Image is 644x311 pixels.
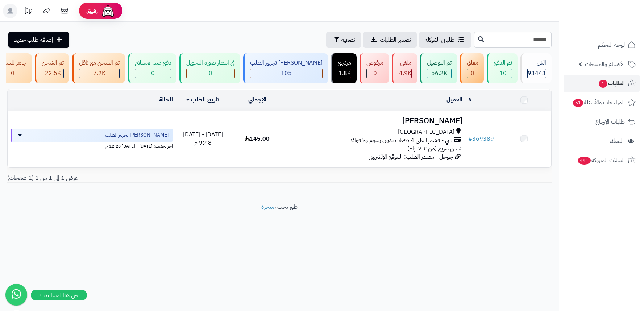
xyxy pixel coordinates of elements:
[573,99,583,107] span: 51
[14,36,53,44] span: إضافة طلب جديد
[151,69,155,78] span: 0
[93,69,105,78] span: 7.2K
[528,69,546,78] span: 93443
[399,69,411,78] span: 4.9K
[250,59,323,67] div: [PERSON_NAME] تجهيز الطلب
[329,53,358,83] a: مرتجع 1.8K
[380,36,411,44] span: تصدير الطلبات
[366,59,383,67] div: مرفوض
[398,128,454,136] span: [GEOGRAPHIC_DATA]
[79,59,120,67] div: تم الشحن مع ناقل
[419,32,471,48] a: طلباتي المُوكلة
[467,69,478,78] div: 0
[468,134,494,143] a: #369389
[183,130,223,147] span: [DATE] - [DATE] 9:48 م
[287,117,463,125] h3: [PERSON_NAME]
[105,132,169,139] span: [PERSON_NAME] تجهيز الطلب
[577,155,625,165] span: السلات المتروكة
[248,95,266,104] a: الإجمالي
[468,95,472,104] a: #
[595,117,625,127] span: طلبات الإرجاع
[373,69,377,78] span: 0
[250,69,322,78] div: 105
[564,94,640,111] a: المراجعات والأسئلة51
[390,53,419,83] a: ملغي 4.9K
[494,69,512,78] div: 10
[399,59,412,67] div: ملغي
[527,59,546,67] div: الكل
[281,69,292,78] span: 105
[427,69,451,78] div: 56241
[2,174,279,182] div: عرض 1 إلى 1 من 1 (1 صفحات)
[485,53,519,83] a: تم الدفع 10
[135,69,171,78] div: 0
[126,53,178,83] a: دفع عند الاستلام 0
[79,69,119,78] div: 7223
[564,132,640,150] a: العملاء
[468,134,472,143] span: #
[595,15,637,30] img: logo-2.png
[42,59,64,67] div: تم الشحن
[45,69,61,78] span: 22.5K
[338,59,351,67] div: مرتجع
[178,53,242,83] a: في انتظار صورة التحويل 0
[350,136,452,145] span: تابي - قسّمها على 4 دفعات بدون رسوم ولا فوائد
[399,69,411,78] div: 4939
[209,69,212,78] span: 0
[186,95,219,104] a: تاريخ الطلب
[425,36,454,44] span: طلباتي المُوكلة
[407,144,462,153] span: شحن سريع (من ٢-٧ ايام)
[598,78,625,88] span: الطلبات
[11,69,14,78] span: 0
[598,80,607,88] span: 1
[610,136,624,146] span: العملاء
[326,32,361,48] button: تصفية
[358,53,390,83] a: مرفوض 0
[419,53,458,83] a: تم التوصيل 56.2K
[42,69,63,78] div: 22451
[11,142,173,149] div: اخر تحديث: [DATE] - [DATE] 12:20 م
[86,7,98,15] span: رفيق
[245,134,270,143] span: 145.00
[564,113,640,130] a: طلبات الإرجاع
[71,53,126,83] a: تم الشحن مع ناقل 7.2K
[135,59,171,67] div: دفع عند الاستلام
[33,53,71,83] a: تم الشحن 22.5K
[242,53,329,83] a: [PERSON_NAME] تجهيز الطلب 105
[8,32,69,48] a: إضافة طلب جديد
[598,40,625,50] span: لوحة التحكم
[564,152,640,169] a: السلات المتروكة441
[19,4,37,20] a: تحديثات المنصة
[564,75,640,92] a: الطلبات1
[261,203,274,211] a: متجرة
[338,69,351,78] span: 1.8K
[431,69,447,78] span: 56.2K
[187,69,234,78] div: 0
[338,69,351,78] div: 1784
[577,157,591,165] span: 441
[585,59,625,69] span: الأقسام والمنتجات
[369,153,453,161] span: جوجل - مصدر الطلب: الموقع الإلكتروني
[467,59,478,67] div: معلق
[446,95,462,104] a: العميل
[494,59,512,67] div: تم الدفع
[427,59,452,67] div: تم التوصيل
[499,69,507,78] span: 10
[519,53,553,83] a: الكل93443
[564,36,640,54] a: لوحة التحكم
[367,69,383,78] div: 0
[159,95,173,104] a: الحالة
[186,59,235,67] div: في انتظار صورة التحويل
[341,36,355,44] span: تصفية
[101,4,115,18] img: ai-face.png
[363,32,417,48] a: تصدير الطلبات
[471,69,474,78] span: 0
[572,98,625,108] span: المراجعات والأسئلة
[458,53,485,83] a: معلق 0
